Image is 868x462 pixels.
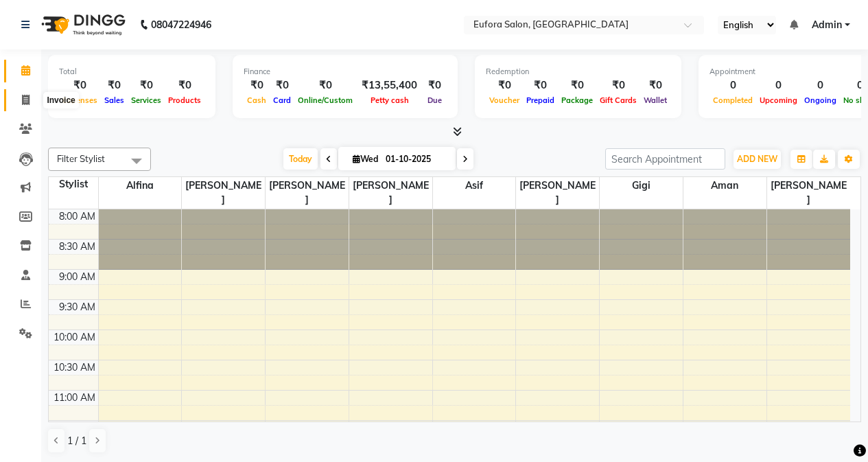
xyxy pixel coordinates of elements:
[423,78,447,93] div: ₹0
[424,95,445,105] span: Due
[737,154,777,164] span: ADD NEW
[709,78,756,93] div: 0
[51,360,98,375] div: 10:30 AM
[165,78,204,93] div: ₹0
[516,177,599,209] span: [PERSON_NAME]
[35,5,129,44] img: logo
[558,78,596,93] div: ₹0
[128,95,165,105] span: Services
[99,177,182,194] span: Alfina
[266,177,349,209] span: [PERSON_NAME]
[558,95,596,105] span: Package
[57,153,105,164] span: Filter Stylist
[101,95,128,105] span: Sales
[523,95,558,105] span: Prepaid
[244,78,270,93] div: ₹0
[43,92,78,108] div: Invoice
[349,154,382,164] span: Wed
[56,270,98,284] div: 9:00 AM
[56,300,98,314] div: 9:30 AM
[801,95,840,105] span: Ongoing
[523,78,558,93] div: ₹0
[433,177,516,194] span: Asif
[56,209,98,224] div: 8:00 AM
[294,78,356,93] div: ₹0
[59,66,204,78] div: Total
[600,177,683,194] span: Gigi
[356,78,423,93] div: ₹13,55,400
[244,66,447,78] div: Finance
[734,150,781,169] button: ADD NEW
[67,434,86,448] span: 1 / 1
[349,177,432,209] span: [PERSON_NAME]
[283,148,318,170] span: Today
[709,95,756,105] span: Completed
[812,18,842,32] span: Admin
[270,78,294,93] div: ₹0
[51,391,98,405] div: 11:00 AM
[59,78,101,93] div: ₹0
[151,5,211,44] b: 08047224946
[640,95,670,105] span: Wallet
[49,177,98,192] div: Stylist
[270,95,294,105] span: Card
[801,78,840,93] div: 0
[244,95,270,105] span: Cash
[367,95,412,105] span: Petty cash
[640,78,670,93] div: ₹0
[486,95,523,105] span: Voucher
[51,330,98,345] div: 10:00 AM
[165,95,204,105] span: Products
[101,78,128,93] div: ₹0
[756,95,801,105] span: Upcoming
[756,78,801,93] div: 0
[182,177,265,209] span: [PERSON_NAME]
[596,78,640,93] div: ₹0
[767,177,850,209] span: [PERSON_NAME]
[382,149,450,170] input: 2025-10-01
[51,421,98,435] div: 11:30 AM
[596,95,640,105] span: Gift Cards
[486,66,670,78] div: Redemption
[294,95,356,105] span: Online/Custom
[486,78,523,93] div: ₹0
[56,240,98,254] div: 8:30 AM
[128,78,165,93] div: ₹0
[605,148,725,170] input: Search Appointment
[683,177,766,194] span: Aman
